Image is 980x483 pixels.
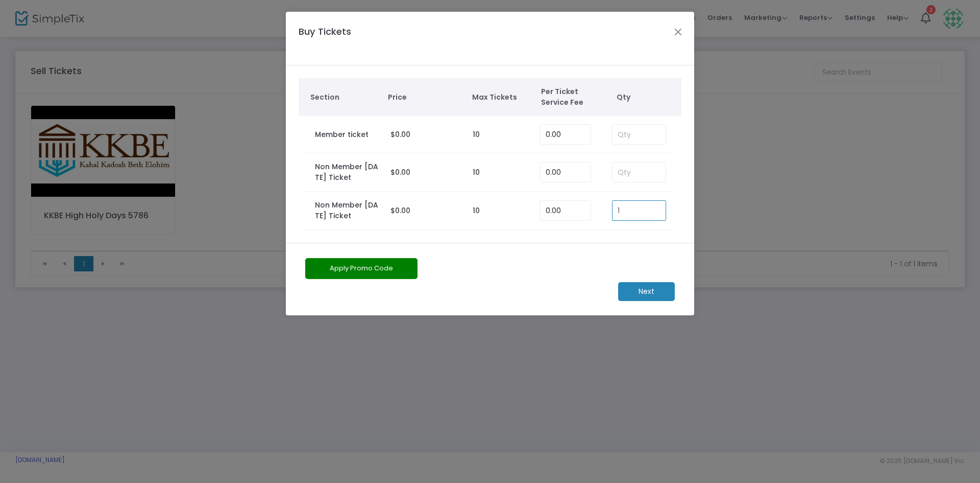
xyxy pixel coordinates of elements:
[617,92,677,103] span: Qty
[612,201,666,220] input: Qty
[305,258,418,279] button: Apply Promo Code
[541,163,591,182] input: Enter Service Fee
[293,25,389,53] h4: Buy Tickets
[473,167,480,178] label: 10
[310,92,378,103] span: Section
[541,125,591,144] input: Enter Service Fee
[390,129,410,140] span: $0.00
[390,167,410,177] span: $0.00
[612,163,666,182] input: Qty
[541,86,600,108] span: Per Ticket Service Fee
[472,92,531,103] span: Max Tickets
[473,129,480,140] label: 10
[672,25,685,38] button: Close
[473,205,480,216] label: 10
[618,282,675,301] m-button: Next
[315,162,381,183] label: Non Member [DATE] Ticket
[541,201,591,220] input: Enter Service Fee
[388,92,462,103] span: Price
[612,125,666,144] input: Qty
[390,205,410,216] span: $0.00
[315,129,369,140] label: Member ticket
[315,200,381,221] label: Non Member [DATE] Ticket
